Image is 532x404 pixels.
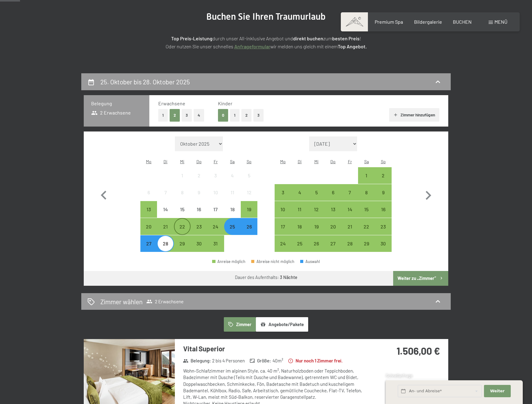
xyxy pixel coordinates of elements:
[293,35,323,41] strong: direkt buchen
[393,271,448,286] button: Weiter zu „Zimmer“
[389,108,439,122] button: Zimmer hinzufügen
[308,207,324,222] div: 12
[230,159,235,164] abbr: Samstag
[386,373,413,378] span: Schnellanfrage
[225,190,240,205] div: 11
[170,109,180,122] button: 2
[224,218,241,235] div: Sat Oct 25 2025
[375,218,392,235] div: Anreise möglich
[375,19,403,25] span: Premium Spa
[292,190,307,205] div: 4
[314,159,319,164] abbr: Mittwoch
[308,201,324,218] div: Wed Nov 12 2025
[140,218,157,235] div: Mon Oct 20 2025
[291,235,308,252] div: Tue Nov 25 2025
[208,241,223,257] div: 31
[341,201,358,218] div: Anreise möglich
[359,207,374,222] div: 15
[375,218,392,235] div: Sun Nov 23 2025
[95,136,113,252] button: Vorheriger Monat
[158,224,173,240] div: 21
[207,235,224,252] div: Fri Oct 31 2025
[191,235,207,252] div: Thu Oct 30 2025
[163,159,167,164] abbr: Dienstag
[376,241,391,257] div: 30
[241,184,257,201] div: Sun Oct 12 2025
[174,184,191,201] div: Wed Oct 08 2025
[376,207,391,222] div: 16
[358,201,375,218] div: Sat Nov 15 2025
[207,218,224,235] div: Anreise möglich
[308,184,324,201] div: Anreise möglich
[342,224,357,240] div: 21
[182,109,192,122] button: 3
[191,201,207,218] div: Anreise nicht möglich
[358,184,375,201] div: Anreise möglich
[208,190,223,205] div: 10
[158,190,173,205] div: 7
[358,218,375,235] div: Sat Nov 22 2025
[224,201,241,218] div: Anreise nicht möglich
[224,184,241,201] div: Anreise nicht möglich
[291,201,308,218] div: Anreise möglich
[375,201,392,218] div: Anreise möglich
[191,207,207,222] div: 16
[358,167,375,184] div: Anreise möglich
[288,358,343,364] strong: Nur noch 1 Zimmer frei.
[275,235,291,252] div: Anreise möglich
[308,201,324,218] div: Anreise möglich
[358,235,375,252] div: Sat Nov 29 2025
[141,190,156,205] div: 6
[140,184,157,201] div: Anreise nicht möglich
[140,218,157,235] div: Anreise möglich
[359,173,374,188] div: 1
[208,207,223,222] div: 17
[175,224,190,240] div: 22
[140,235,157,252] div: Anreise möglich
[224,218,241,235] div: Anreise möglich
[490,388,505,394] span: Weiter
[212,260,245,264] div: Anreise möglich
[325,218,341,235] div: Anreise möglich
[300,260,320,264] div: Auswahl
[224,167,241,184] div: Anreise nicht möglich
[191,190,207,205] div: 9
[191,173,207,188] div: 2
[342,241,357,257] div: 28
[275,201,291,218] div: Anreise möglich
[158,241,173,257] div: 28
[191,167,207,184] div: Thu Oct 02 2025
[174,201,191,218] div: Anreise nicht möglich
[194,109,204,122] button: 4
[376,224,391,240] div: 23
[332,35,360,41] strong: besten Preis
[174,201,191,218] div: Wed Oct 15 2025
[308,241,324,257] div: 26
[397,345,440,357] strong: 1.506,00 €
[157,235,174,252] div: Anreise möglich
[298,159,302,164] abbr: Dienstag
[157,218,174,235] div: Tue Oct 21 2025
[241,190,257,205] div: 12
[419,136,437,252] button: Nächster Monat
[358,184,375,201] div: Sat Nov 08 2025
[175,207,190,222] div: 15
[364,159,369,164] abbr: Samstag
[174,184,191,201] div: Anreise nicht möglich
[275,207,291,222] div: 10
[175,190,190,205] div: 8
[241,167,257,184] div: Anreise nicht möglich
[341,218,358,235] div: Anreise möglich
[453,19,472,25] a: BUCHEN
[146,159,151,164] abbr: Montag
[292,241,307,257] div: 25
[212,358,245,364] span: 2 bis 4 Personen
[375,235,392,252] div: Sun Nov 30 2025
[218,100,232,106] span: Kinder
[280,159,286,164] abbr: Montag
[325,207,341,222] div: 13
[308,190,324,205] div: 5
[208,224,223,240] div: 24
[292,224,307,240] div: 18
[291,218,308,235] div: Tue Nov 18 2025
